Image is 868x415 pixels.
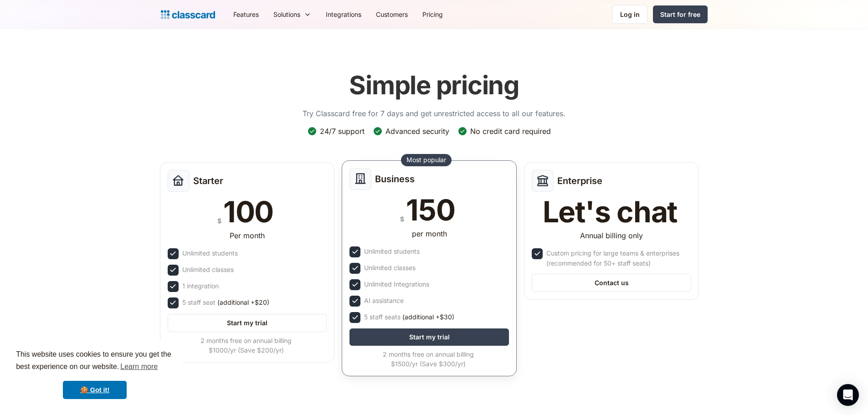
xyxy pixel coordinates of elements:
[580,230,643,241] div: Annual billing only
[193,175,223,186] h2: Starter
[230,230,265,241] div: Per month
[369,4,415,25] a: Customers
[226,4,266,25] a: Features
[182,248,238,258] div: Unlimited students
[837,384,859,406] div: Open Intercom Messenger
[415,4,450,25] a: Pricing
[182,281,219,291] div: 1 integration
[349,70,519,101] h1: Simple pricing
[16,349,174,374] span: This website uses cookies to ensure you get the best experience on our website.
[406,195,455,225] div: 150
[364,312,454,322] div: 5 staff seats
[161,8,215,21] a: home
[470,126,551,136] div: No credit card required
[349,328,509,346] a: Start my trial
[223,197,273,226] div: 100
[400,213,404,225] div: $
[266,4,318,25] div: Solutions
[349,349,507,369] div: 2 months free on annual billing $1500/yr (Save $300/yr)
[653,5,708,23] a: Start for free
[402,312,454,322] span: (additional +$30)
[364,279,429,289] div: Unlimited Integrations
[217,215,221,226] div: $
[7,340,182,408] div: cookieconsent
[406,155,446,164] div: Most popular
[119,360,159,374] a: learn more about cookies
[532,274,691,292] a: Contact us
[182,297,269,307] div: 5 staff seat
[546,248,689,268] div: Custom pricing for large teams & enterprises (recommended for 50+ staff seats)
[364,246,420,256] div: Unlimited students
[543,197,678,226] div: Let's chat
[168,336,325,355] div: 2 months free on annual billing $1000/yr (Save $200/yr)
[364,263,416,273] div: Unlimited classes
[557,175,602,186] h2: Enterprise
[182,265,234,275] div: Unlimited classes
[318,4,369,25] a: Integrations
[620,10,640,19] div: Log in
[612,5,647,24] a: Log in
[303,108,565,119] p: Try Classcard free for 7 days and get unrestricted access to all our features.
[168,314,327,332] a: Start my trial
[320,126,365,136] div: 24/7 support
[385,126,449,136] div: Advanced security
[375,174,415,184] h2: Business
[273,10,300,19] div: Solutions
[63,381,127,399] a: dismiss cookie message
[217,297,269,307] span: (additional +$20)
[412,228,447,239] div: per month
[364,296,404,306] div: AI assistance
[660,10,700,19] div: Start for free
